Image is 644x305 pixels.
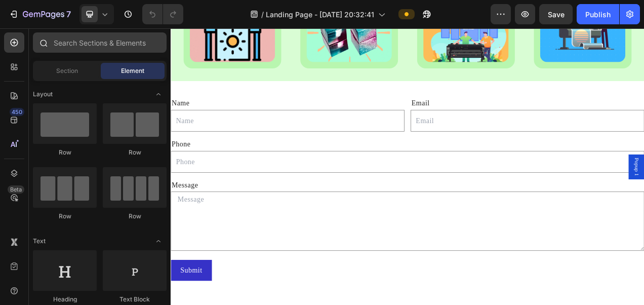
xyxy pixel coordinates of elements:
[261,9,264,20] span: /
[171,28,644,305] iframe: Design area
[548,10,565,19] span: Save
[592,166,602,189] span: Popup 1
[308,88,608,104] div: Email
[33,212,97,221] div: Row
[121,66,144,75] span: Element
[33,295,97,304] div: Heading
[8,185,24,194] div: Beta
[66,8,71,20] p: 7
[585,9,611,20] div: Publish
[142,4,183,24] div: Undo/Redo
[103,148,167,157] div: Row
[10,108,24,116] div: 450
[539,4,573,24] button: Save
[103,212,167,221] div: Row
[33,237,46,246] span: Text
[577,4,619,24] button: Publish
[33,32,167,53] input: Search Sections & Elements
[103,295,167,304] div: Text Block
[33,148,97,157] div: Row
[56,66,78,75] span: Section
[33,90,53,99] span: Layout
[4,4,75,24] button: 7
[150,233,167,249] span: Toggle open
[308,104,608,132] input: Email
[266,9,374,20] span: Landing Page - [DATE] 20:32:41
[150,86,167,102] span: Toggle open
